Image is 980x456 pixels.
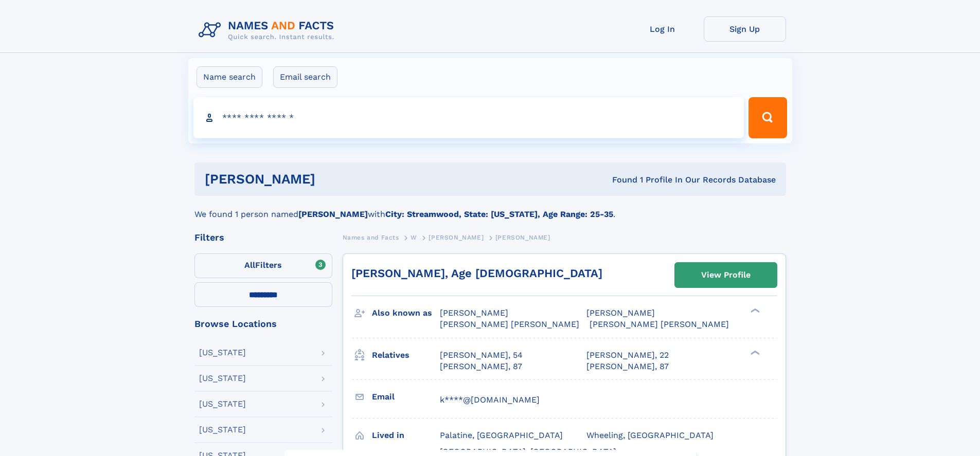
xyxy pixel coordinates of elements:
[351,267,602,280] a: [PERSON_NAME], Age [DEMOGRAPHIC_DATA]
[586,361,669,372] a: [PERSON_NAME], 87
[194,253,332,278] label: Filters
[440,319,579,329] span: [PERSON_NAME] [PERSON_NAME]
[199,349,246,357] div: [US_STATE]
[193,97,744,138] input: search input
[372,346,440,364] h3: Relatives
[701,263,751,287] div: View Profile
[199,426,246,434] div: [US_STATE]
[411,231,417,244] a: W
[343,231,399,244] a: Names and Facts
[621,16,704,42] a: Log In
[199,374,246,382] div: [US_STATE]
[675,263,777,287] a: View Profile
[372,388,440,406] h3: Email
[440,308,508,318] span: [PERSON_NAME]
[197,66,262,88] label: Name search
[194,319,332,329] div: Browse Locations
[586,308,655,318] span: [PERSON_NAME]
[429,231,484,244] a: [PERSON_NAME]
[440,361,522,372] a: [PERSON_NAME], 87
[194,233,332,242] div: Filters
[298,209,368,219] b: [PERSON_NAME]
[464,174,776,186] div: Found 1 Profile In Our Records Database
[440,350,523,361] a: [PERSON_NAME], 54
[273,66,337,88] label: Email search
[748,307,760,314] div: ❯
[372,427,440,444] h3: Lived in
[429,234,484,241] span: [PERSON_NAME]
[440,430,563,440] span: Palatine, [GEOGRAPHIC_DATA]
[372,304,440,322] h3: Also known as
[586,430,714,440] span: Wheeling, [GEOGRAPHIC_DATA]
[590,319,729,329] span: [PERSON_NAME] [PERSON_NAME]
[244,260,255,270] span: All
[495,234,550,241] span: [PERSON_NAME]
[704,16,786,42] a: Sign Up
[194,196,786,221] div: We found 1 person named with .
[586,350,669,361] a: [PERSON_NAME], 22
[194,16,343,44] img: Logo Names and Facts
[411,234,417,241] span: W
[199,400,246,408] div: [US_STATE]
[748,349,760,356] div: ❯
[385,209,613,219] b: City: Streamwood, State: [US_STATE], Age Range: 25-35
[749,97,787,138] button: Search Button
[205,173,464,186] h1: [PERSON_NAME]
